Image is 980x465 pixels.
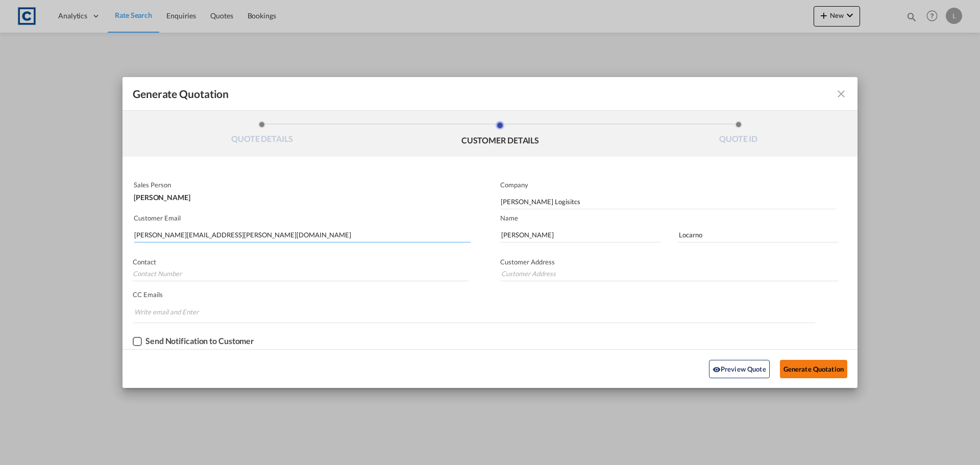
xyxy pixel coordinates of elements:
span: Customer Address [500,258,555,266]
md-icon: icon-eye [713,365,721,374]
span: Generate Quotation [133,87,229,101]
p: Name [500,214,857,222]
p: Sales Person [134,181,469,189]
input: Customer Address [500,266,838,281]
input: Company Name [501,194,836,209]
input: Last Name [678,227,839,242]
p: Company [500,181,836,189]
md-checkbox: Checkbox No Ink [133,336,254,347]
li: QUOTE ID [619,121,857,149]
div: Send Notification to Customer [145,336,254,346]
input: Search by Customer Name/Email Id/Company [134,227,471,242]
p: Contact [133,258,469,266]
input: Chips input. [134,304,211,320]
input: First Name [500,227,661,242]
md-dialog: Generate QuotationQUOTE ... [122,77,857,388]
div: [PERSON_NAME] [134,189,469,201]
button: icon-eyePreview Quote [709,360,770,378]
p: Customer Email [134,214,471,222]
li: CUSTOMER DETAILS [381,121,620,149]
md-chips-wrap: Chips container. Enter the text area, then type text, and press enter to add a chip. [133,303,815,323]
input: Contact Number [133,266,469,281]
li: QUOTE DETAILS [143,121,381,149]
button: Generate Quotation [780,360,847,378]
md-icon: icon-close fg-AAA8AD cursor m-0 [835,88,847,100]
p: CC Emails [133,290,815,299]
